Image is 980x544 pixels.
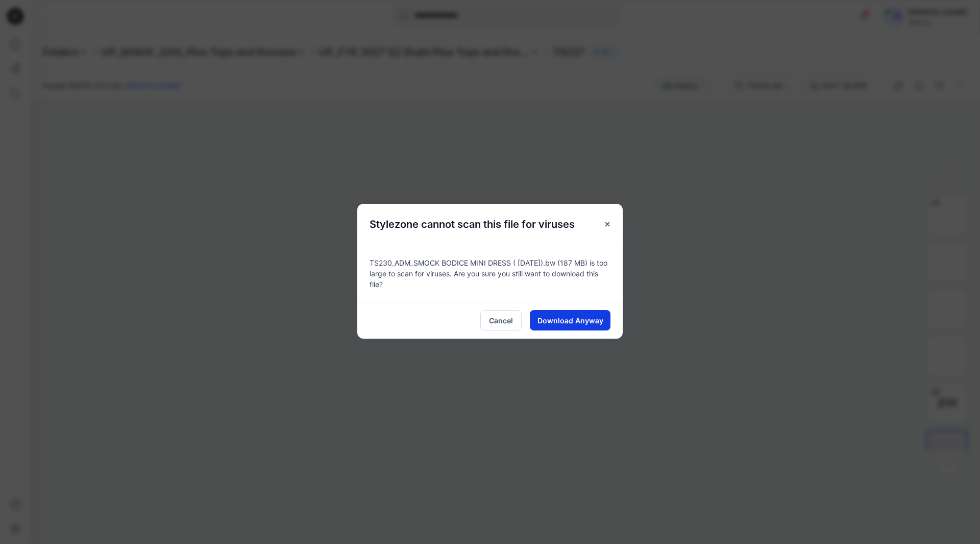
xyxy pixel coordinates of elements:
button: Close [598,215,617,233]
h5: Stylezone cannot scan this file for viruses [357,204,587,245]
span: Download Anyway [537,315,603,326]
span: Cancel [489,315,513,326]
button: Download Anyway [530,310,610,330]
div: TS230_ADM_SMOCK BODICE MINI DRESS ( [DATE]).bw (187 MB) is too large to scan for viruses. Are you... [357,245,623,302]
button: Cancel [480,310,522,330]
